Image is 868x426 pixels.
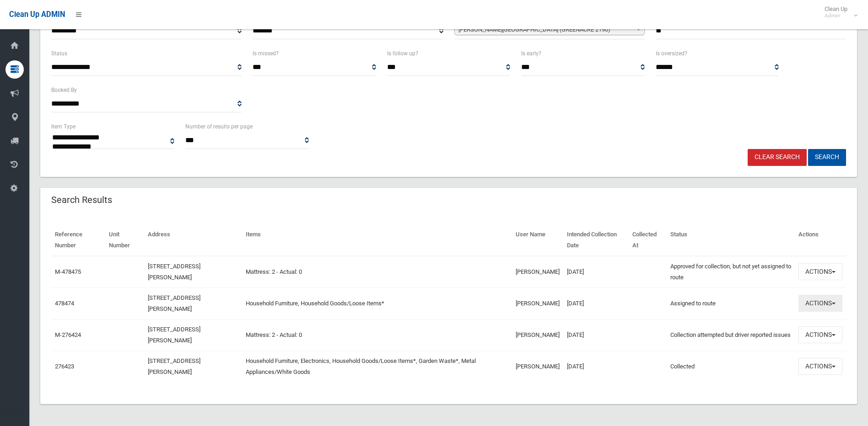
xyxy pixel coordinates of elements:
[51,122,75,132] label: Item Type
[629,224,667,256] th: Collected At
[798,358,842,375] button: Actions
[144,224,242,256] th: Address
[808,149,846,166] button: Search
[253,48,279,59] label: Is missed?
[387,48,418,59] label: Is follow up?
[748,149,807,166] a: Clear Search
[521,48,541,59] label: Is early?
[563,224,629,256] th: Intended Collection Date
[242,351,512,382] td: Household Furniture, Electronics, Household Goods/Loose Items*, Garden Waste*, Metal Appliances/W...
[798,295,842,312] button: Actions
[242,224,512,256] th: Items
[563,351,629,382] td: [DATE]
[656,48,687,59] label: Is oversized?
[563,319,629,351] td: [DATE]
[512,351,563,382] td: [PERSON_NAME]
[55,268,81,275] a: M-478475
[667,351,795,382] td: Collected
[667,319,795,351] td: Collection attempted but driver reported issues
[55,331,81,338] a: M-276424
[148,263,200,281] a: [STREET_ADDRESS][PERSON_NAME]
[55,300,74,307] a: 478474
[51,48,67,59] label: Status
[55,363,74,370] a: 276423
[825,12,847,19] small: Admin
[512,319,563,351] td: [PERSON_NAME]
[105,224,144,256] th: Unit Number
[512,288,563,319] td: [PERSON_NAME]
[563,256,629,288] td: [DATE]
[242,256,512,288] td: Mattress: 2 - Actual: 0
[512,256,563,288] td: [PERSON_NAME]
[820,5,857,19] span: Clean Up
[148,326,200,344] a: [STREET_ADDRESS][PERSON_NAME]
[795,224,846,256] th: Actions
[458,24,632,35] span: [PERSON_NAME][GEOGRAPHIC_DATA] (GREENACRE 2190)
[185,122,253,132] label: Number of results per page
[242,288,512,319] td: Household Furniture, Household Goods/Loose Items*
[667,288,795,319] td: Assigned to route
[148,294,200,312] a: [STREET_ADDRESS][PERSON_NAME]
[512,224,563,256] th: User Name
[51,85,77,95] label: Booked By
[667,224,795,256] th: Status
[148,357,200,375] a: [STREET_ADDRESS][PERSON_NAME]
[51,224,105,256] th: Reference Number
[798,263,842,280] button: Actions
[242,319,512,351] td: Mattress: 2 - Actual: 0
[9,10,65,19] span: Clean Up ADMIN
[40,191,123,209] header: Search Results
[563,288,629,319] td: [DATE]
[667,256,795,288] td: Approved for collection, but not yet assigned to route
[798,326,842,343] button: Actions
